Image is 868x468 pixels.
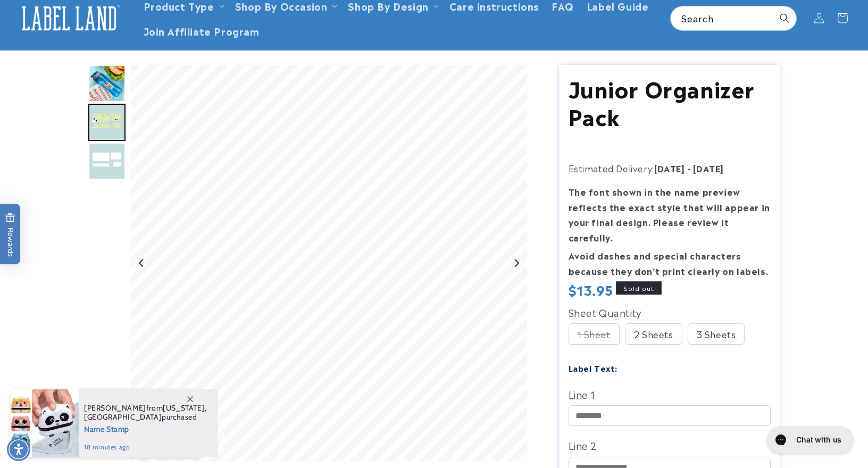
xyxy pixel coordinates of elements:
[569,362,618,374] label: Label Text:
[88,104,126,141] img: Junior Organizer Pack - Label Land
[654,162,685,174] strong: [DATE]
[616,281,662,295] span: Sold out
[569,304,771,321] div: Sheet Quantity
[569,249,769,277] strong: Avoid dashes and special characters because they don’t print clearly on labels.
[773,6,796,30] button: Search
[688,323,745,345] div: 3 Sheets
[762,422,857,457] iframe: Gorgias live chat messenger
[569,280,614,299] span: $13.95
[687,162,691,174] strong: -
[569,185,770,244] strong: The font shown in the name preview reflects the exact style that will appear in your final design...
[137,18,266,43] a: Join Affiliate Program
[84,412,162,422] span: [GEOGRAPHIC_DATA]
[5,213,15,257] span: Rewards
[84,422,207,435] span: Name Stamp
[88,104,126,141] div: Go to slide 2
[144,24,260,37] span: Join Affiliate Program
[16,2,122,35] img: Label Land
[569,161,771,176] p: Estimated Delivery:
[569,437,771,454] label: Line 2
[84,442,207,452] span: 18 minutes ago
[569,386,771,403] label: Line 1
[9,383,135,415] iframe: Sign Up via Text for Offers
[569,323,620,345] div: 1 Sheet
[135,256,149,270] button: Previous slide
[84,404,207,422] span: from , purchased
[163,403,205,413] span: [US_STATE]
[88,65,126,102] img: Junior Organizer Pack - Label Land
[569,74,771,129] h1: Junior Organizer Pack
[693,162,724,174] strong: [DATE]
[88,143,126,180] img: Junior Organizer Pack - Label Land
[88,65,126,102] div: Go to slide 1
[625,323,682,345] div: 2 Sheets
[7,438,30,461] div: Accessibility Menu
[510,256,524,270] button: Next slide
[88,143,126,180] div: Go to slide 3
